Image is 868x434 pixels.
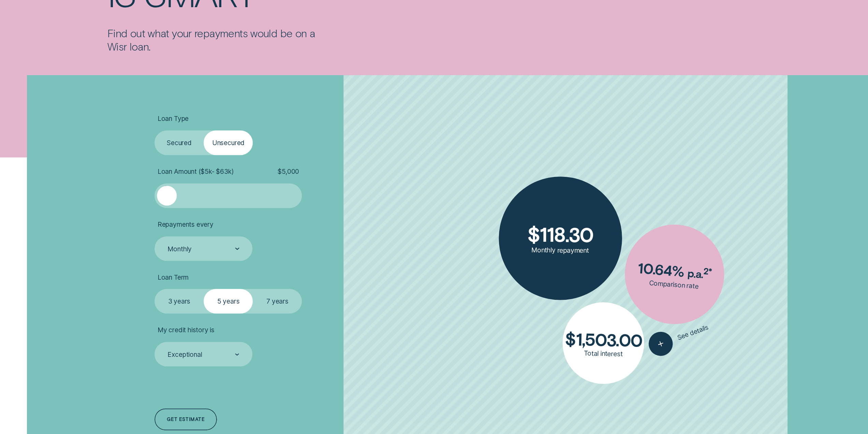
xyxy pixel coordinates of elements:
span: Loan Type [158,114,189,123]
span: $ 5,000 [278,167,299,176]
span: Loan Term [158,273,189,281]
button: See details [645,316,712,359]
a: Get estimate [155,408,217,431]
label: 5 years [204,289,253,313]
label: 7 years [253,289,302,313]
p: Find out what your repayments would be on a Wisr loan. [107,26,320,53]
div: Monthly [167,245,192,253]
label: Unsecured [204,130,253,155]
label: Secured [155,130,204,155]
label: 3 years [155,289,204,313]
span: Repayments every [158,220,214,228]
span: Loan Amount ( $5k - $63k ) [158,167,234,176]
div: Exceptional [167,350,202,359]
span: My credit history is [158,326,215,334]
span: See details [676,323,709,341]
